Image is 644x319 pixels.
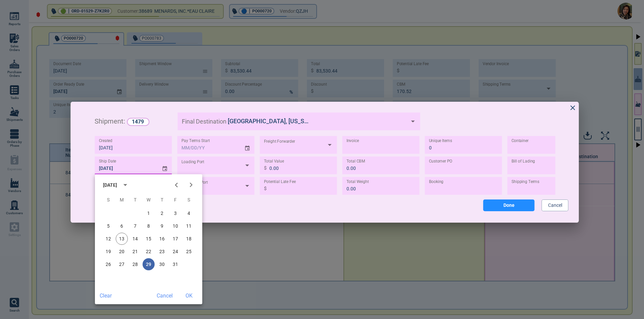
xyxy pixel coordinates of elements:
label: Booking [429,179,444,184]
span: Monday [116,193,128,207]
input: MM/DD/YY [95,156,157,174]
button: Choose date [242,139,255,151]
button: 20 [116,245,128,258]
button: Done [483,199,535,211]
label: Final Destination [182,117,226,126]
span: Saturday [183,193,195,207]
label: Total CBM [346,159,365,164]
span: Wednesday [143,193,155,207]
label: Created [99,138,113,143]
button: 4 [183,207,195,219]
button: 23 [156,245,168,258]
button: 31 [169,258,181,270]
button: 28 [129,258,141,270]
input: MM/DD/YY [177,136,239,154]
button: OK [178,290,200,302]
button: 7 [129,220,141,232]
button: 29 [143,258,155,270]
button: 9 [156,220,168,232]
button: Previous month [169,179,183,191]
button: Open [242,159,253,171]
button: 22 [143,245,155,258]
label: Ship Date [99,159,116,164]
button: 8 [143,220,155,232]
label: Freight Forwarder [264,139,295,143]
button: 27 [116,258,128,270]
button: 17 [169,233,181,245]
button: 11 [183,220,195,232]
span: Sunday [102,193,114,207]
button: 13 [116,233,128,245]
button: Choose date, selected date is Oct 29, 2025 [159,159,172,171]
button: 15 [143,233,155,245]
button: 14 [129,233,141,245]
input: MM/DD/YY [95,136,168,154]
button: 26 [102,258,114,270]
button: Clear [95,290,116,302]
p: $ [264,185,267,192]
label: Container [512,138,529,143]
button: Cancel [154,290,175,302]
button: Open [325,139,335,151]
button: 6 [116,220,128,232]
span: 1479 [127,118,150,126]
p: $ [264,165,267,172]
button: Open [408,116,418,127]
div: [DATE] [103,182,117,189]
button: 21 [129,245,141,258]
label: Total Value [264,158,284,164]
button: 12 [102,233,114,245]
button: 10 [169,220,181,232]
label: Loading Port [181,159,204,164]
label: Customer PO [429,159,452,164]
button: 18 [183,233,195,245]
button: 30 [156,258,168,270]
button: 5 [102,220,114,232]
label: Total Weight [346,179,369,184]
button: 1 [143,207,155,219]
label: Unique Items [429,138,452,143]
button: calendar view is open, switch to year view [119,179,131,191]
button: 3 [169,207,181,219]
button: 25 [183,245,195,258]
button: 16 [156,233,168,245]
span: Shipment: [95,118,125,125]
button: Cancel [542,199,569,211]
label: Invoice [346,138,359,143]
span: Tuesday [129,193,141,207]
label: Potential Late Fee [264,179,296,184]
label: Pay Terms Start [181,138,210,143]
button: Next month [184,179,198,191]
button: Open [242,180,253,192]
label: Bill of Lading [512,159,535,164]
button: 24 [169,245,181,258]
label: Shipping Terms [512,179,539,184]
button: 2 [156,207,168,219]
button: 19 [102,245,114,258]
span: Friday [169,193,181,207]
span: Thursday [156,193,168,207]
